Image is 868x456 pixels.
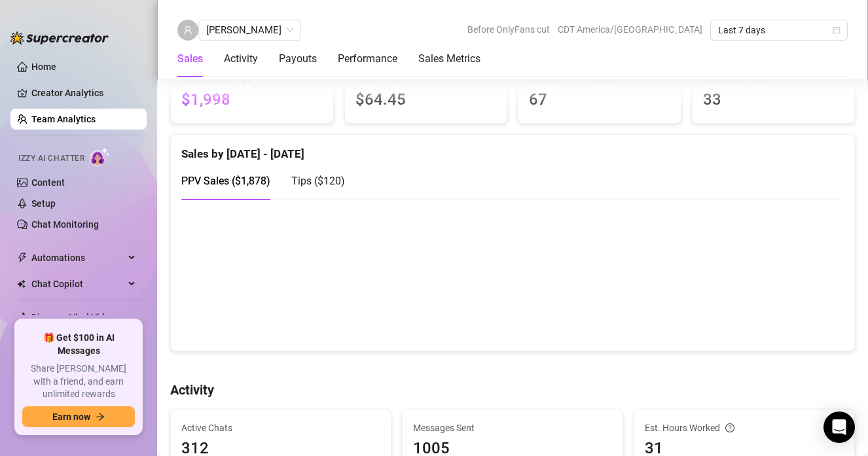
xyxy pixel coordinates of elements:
[31,247,124,268] span: Automations
[413,421,612,435] span: Messages Sent
[177,51,203,67] div: Sales
[31,219,99,230] a: Chat Monitoring
[31,198,56,209] a: Setup
[17,253,27,263] span: thunderbolt
[291,175,345,187] span: Tips ( $120 )
[529,88,670,113] span: 67
[181,135,844,163] div: Sales by [DATE] - [DATE]
[338,51,397,67] div: Performance
[833,26,841,34] span: calendar
[31,273,124,294] span: Chat Copilot
[170,381,855,399] h4: Activity
[22,332,135,357] span: 🎁 Get $100 in AI Messages
[181,421,380,435] span: Active Chats
[418,51,480,67] div: Sales Metrics
[17,279,26,289] img: Chat Copilot
[31,312,120,323] a: Discover Viral Videos
[181,175,270,187] span: PPV Sales ( $1,878 )
[31,114,96,124] a: Team Analytics
[22,362,135,401] span: Share [PERSON_NAME] with a friend, and earn unlimited rewards
[355,88,497,113] span: $64.45
[31,82,136,103] a: Creator Analytics
[823,412,855,443] div: Open Intercom Messenger
[703,88,844,113] span: 33
[725,421,734,435] span: question-circle
[206,20,293,40] span: lindsay
[718,20,840,40] span: Last 7 days
[96,412,105,421] span: arrow-right
[22,406,135,427] button: Earn nowarrow-right
[558,20,702,39] span: CDT America/[GEOGRAPHIC_DATA]
[31,61,56,72] a: Home
[467,20,550,39] span: Before OnlyFans cut
[31,177,65,188] a: Content
[52,412,90,422] span: Earn now
[90,147,110,166] img: AI Chatter
[183,26,192,35] span: user
[645,421,844,435] div: Est. Hours Worked
[18,152,84,165] span: Izzy AI Chatter
[10,31,109,44] img: logo-BBDzfeDw.svg
[181,88,323,113] span: $1,998
[279,51,317,67] div: Payouts
[224,51,258,67] div: Activity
